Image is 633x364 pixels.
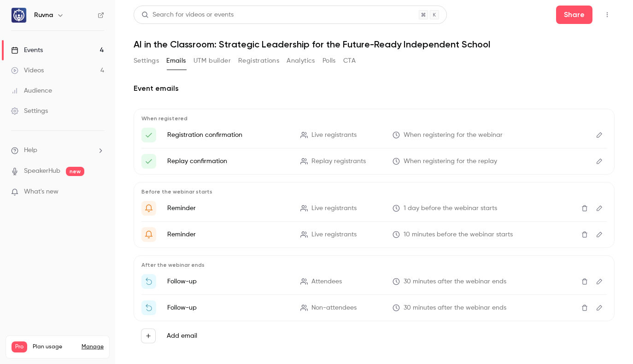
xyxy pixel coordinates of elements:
[134,53,159,68] button: Settings
[34,11,53,20] h6: Ruvna
[141,300,607,315] li: Watch the replay of {{ event_name }}
[134,39,615,50] h1: AI in the Classroom: Strategic Leadership for the Future-Ready Independent School
[311,277,342,287] span: Attendees
[577,300,592,315] button: Delete
[404,277,506,287] span: 30 minutes after the webinar ends
[166,53,186,68] button: Emails
[12,341,27,352] span: Pro
[24,187,59,197] span: What's new
[11,86,52,95] div: Audience
[592,201,607,216] button: Edit
[12,8,26,23] img: Ruvna
[141,154,607,169] li: Here's your access link to {{ event_name }}!
[167,303,289,312] p: Follow-up
[577,274,592,289] button: Delete
[592,300,607,315] button: Edit
[577,227,592,242] button: Delete
[311,130,357,140] span: Live registrants
[238,53,279,68] button: Registrations
[141,188,607,195] p: Before the webinar starts
[577,201,592,216] button: Delete
[167,130,289,140] p: Registration confirmation
[141,227,607,242] li: {{ event_name }} is about to go live
[167,204,289,213] p: Reminder
[311,204,357,213] span: Live registrants
[287,53,315,68] button: Analytics
[24,166,60,176] a: SpeakerHub
[592,227,607,242] button: Edit
[556,6,592,24] button: Share
[343,53,356,68] button: CTA
[141,274,607,289] li: Thanks for attending {{ event_name }}
[404,204,497,213] span: 1 day before the webinar starts
[404,303,506,313] span: 30 minutes after the webinar ends
[311,303,357,313] span: Non-attendees
[592,154,607,169] button: Edit
[167,331,197,341] label: Add email
[141,128,607,142] li: Here's your access link to {{ event_name }}!
[167,157,289,166] p: Replay confirmation
[24,146,37,155] span: Help
[141,201,607,216] li: Get Ready for '{{ event_name }}' tomorrow!
[141,261,607,269] p: After the webinar ends
[11,46,43,55] div: Events
[11,106,48,116] div: Settings
[404,157,497,166] span: When registering for the replay
[167,230,289,239] p: Reminder
[592,128,607,142] button: Edit
[311,157,366,166] span: Replay registrants
[592,274,607,289] button: Edit
[193,53,231,68] button: UTM builder
[167,277,289,286] p: Follow-up
[141,115,607,122] p: When registered
[141,10,234,20] div: Search for videos or events
[404,130,503,140] span: When registering for the webinar
[322,53,336,68] button: Polls
[311,230,357,240] span: Live registrants
[66,167,84,176] span: new
[134,83,615,94] h2: Event emails
[11,66,44,75] div: Videos
[404,230,513,240] span: 10 minutes before the webinar starts
[11,146,104,155] li: help-dropdown-opener
[82,343,104,351] a: Manage
[33,343,76,351] span: Plan usage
